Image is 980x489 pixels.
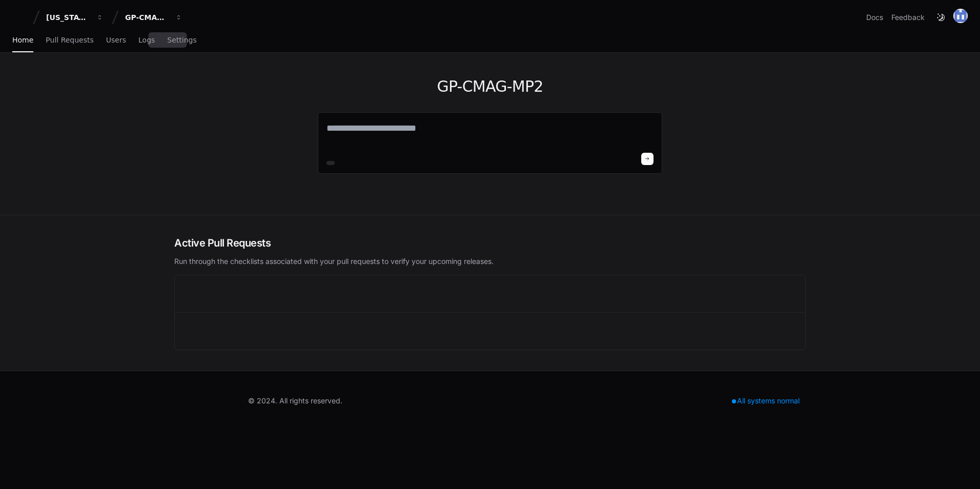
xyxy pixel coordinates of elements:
[121,8,187,27] button: GP-CMAG-MP2
[891,12,925,23] button: Feedback
[138,29,155,52] a: Logs
[174,256,806,267] p: Run through the checklists associated with your pull requests to verify your upcoming releases.
[106,29,126,52] a: Users
[167,37,196,43] span: Settings
[167,29,196,52] a: Settings
[46,37,93,43] span: Pull Requests
[248,396,342,406] div: © 2024. All rights reserved.
[726,394,806,408] div: All systems normal
[125,12,169,23] div: GP-CMAG-MP2
[106,37,126,43] span: Users
[866,12,883,23] a: Docs
[138,37,155,43] span: Logs
[12,29,33,52] a: Home
[174,236,806,250] h2: Active Pull Requests
[46,12,90,23] div: [US_STATE] Pacific
[318,77,662,96] h1: GP-CMAG-MP2
[12,37,33,43] span: Home
[42,8,108,27] button: [US_STATE] Pacific
[953,9,968,23] img: 174426149
[46,29,93,52] a: Pull Requests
